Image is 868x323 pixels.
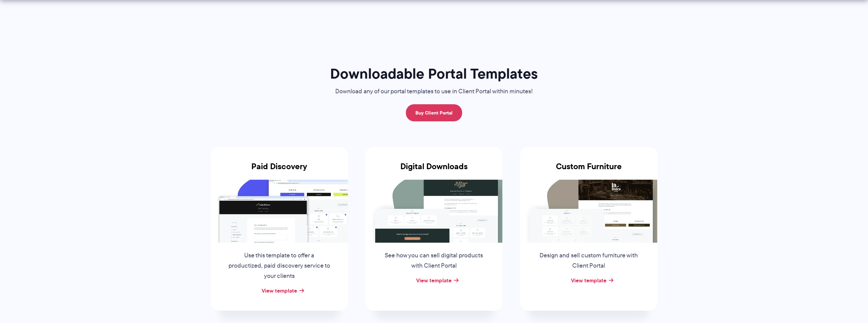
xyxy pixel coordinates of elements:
p: Download any of our portal templates to use in Client Portal within minutes! [320,86,548,97]
a: View template [262,286,297,295]
a: Buy Client Portal [406,104,462,121]
a: View template [416,276,452,284]
h3: Custom Furniture [520,162,657,179]
a: View template [571,276,606,284]
h3: Digital Downloads [366,162,503,179]
h3: Paid Discovery [211,162,348,179]
h1: Downloadable Portal Templates [320,65,548,83]
p: Use this template to offer a productized, paid discovery service to your clients [227,251,331,281]
p: See how you can sell digital products with Client Portal [382,251,486,271]
p: Design and sell custom furniture with Client Portal [537,251,641,271]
